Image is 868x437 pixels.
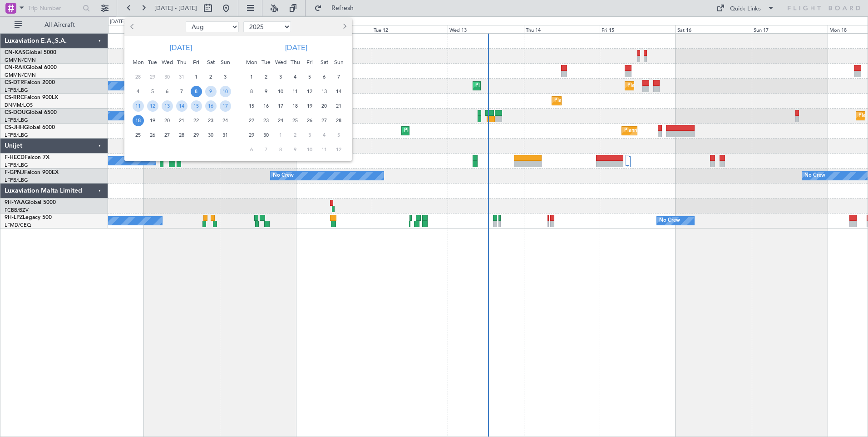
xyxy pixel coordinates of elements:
[261,71,272,83] span: 2
[205,129,217,141] span: 30
[259,84,273,99] div: 9-9-2025
[220,71,231,83] span: 3
[145,113,160,128] div: 19-8-2025
[191,129,202,141] span: 29
[243,21,291,32] select: Select year
[147,115,158,126] span: 19
[290,71,301,83] span: 4
[174,113,189,128] div: 21-8-2025
[317,142,331,157] div: 11-10-2025
[174,55,189,70] div: Thu
[128,20,138,34] button: Previous month
[288,113,302,128] div: 25-9-2025
[244,99,259,113] div: 15-9-2025
[133,129,144,141] span: 25
[273,55,288,70] div: Wed
[273,142,288,157] div: 8-10-2025
[203,55,218,70] div: Sat
[160,70,174,84] div: 30-7-2025
[273,99,288,113] div: 17-9-2025
[304,129,316,141] span: 3
[203,128,218,142] div: 30-8-2025
[189,128,203,142] div: 29-8-2025
[261,144,272,155] span: 7
[319,86,330,97] span: 13
[302,99,317,113] div: 19-9-2025
[259,70,273,84] div: 2-9-2025
[333,100,345,112] span: 21
[162,71,173,83] span: 30
[220,86,231,97] span: 10
[259,55,273,70] div: Tue
[302,113,317,128] div: 26-9-2025
[246,71,257,83] span: 1
[290,100,301,112] span: 18
[205,86,217,97] span: 9
[176,115,187,126] span: 21
[220,100,231,112] span: 17
[189,84,203,99] div: 8-8-2025
[191,86,202,97] span: 8
[147,100,158,112] span: 12
[218,128,232,142] div: 31-8-2025
[288,142,302,157] div: 9-10-2025
[174,128,189,142] div: 28-8-2025
[176,100,187,112] span: 14
[162,115,173,126] span: 20
[246,129,257,141] span: 29
[259,128,273,142] div: 30-9-2025
[189,70,203,84] div: 1-8-2025
[304,86,316,97] span: 12
[160,55,174,70] div: Wed
[246,86,257,97] span: 8
[275,86,286,97] span: 10
[244,113,259,128] div: 22-9-2025
[189,99,203,113] div: 15-8-2025
[317,99,331,113] div: 20-9-2025
[131,99,145,113] div: 11-8-2025
[218,70,232,84] div: 3-8-2025
[246,100,257,112] span: 15
[288,99,302,113] div: 18-9-2025
[333,115,345,126] span: 28
[191,71,202,83] span: 1
[145,84,160,99] div: 5-8-2025
[261,129,272,141] span: 30
[244,70,259,84] div: 1-9-2025
[191,100,202,112] span: 15
[205,71,217,83] span: 2
[331,128,346,142] div: 5-10-2025
[302,84,317,99] div: 12-9-2025
[317,70,331,84] div: 6-9-2025
[331,142,346,157] div: 12-10-2025
[220,129,231,141] span: 31
[203,99,218,113] div: 16-8-2025
[259,113,273,128] div: 23-9-2025
[273,128,288,142] div: 1-10-2025
[205,100,217,112] span: 16
[275,115,286,126] span: 24
[131,113,145,128] div: 18-8-2025
[220,115,231,126] span: 24
[317,84,331,99] div: 13-9-2025
[273,113,288,128] div: 24-9-2025
[275,144,286,155] span: 8
[261,100,272,112] span: 16
[302,55,317,70] div: Fri
[174,70,189,84] div: 31-7-2025
[218,99,232,113] div: 17-8-2025
[331,113,346,128] div: 28-9-2025
[131,55,145,70] div: Mon
[304,100,316,112] span: 19
[302,142,317,157] div: 10-10-2025
[333,86,345,97] span: 14
[288,84,302,99] div: 11-9-2025
[205,115,217,126] span: 23
[317,55,331,70] div: Sat
[302,70,317,84] div: 5-9-2025
[290,129,301,141] span: 2
[302,128,317,142] div: 3-10-2025
[331,99,346,113] div: 21-9-2025
[244,55,259,70] div: Mon
[131,84,145,99] div: 4-8-2025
